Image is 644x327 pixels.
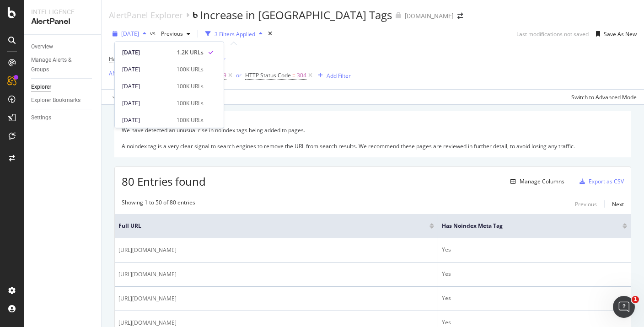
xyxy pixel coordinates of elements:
[613,296,635,318] iframe: Intercom live chat
[516,30,589,38] div: Last modifications not saved
[442,294,627,302] div: Yes
[157,27,194,41] button: Previous
[177,48,204,56] div: 1.2K URLs
[31,55,95,75] a: Manage Alerts & Groups
[200,7,392,23] div: Increase in [GEOGRAPHIC_DATA] Tags
[150,29,157,37] span: vs
[31,96,80,105] div: Explorer Bookmarks
[202,27,266,41] button: 3 Filters Applied
[31,16,94,27] div: AlertPanel
[592,27,637,41] button: Save As New
[327,72,351,80] div: Add Filter
[442,246,627,254] div: Yes
[571,93,637,101] div: Switch to Advanced Mode
[31,42,95,52] a: Overview
[31,96,95,105] a: Explorer Bookmarks
[118,294,177,303] span: [URL][DOMAIN_NAME]
[109,10,182,20] a: AlertPanel Explorer
[118,246,177,255] span: [URL][DOMAIN_NAME]
[507,176,564,187] button: Manage Columns
[266,29,274,38] div: times
[520,177,564,185] div: Manage Columns
[31,113,51,123] div: Settings
[31,113,95,123] a: Settings
[122,126,624,150] div: We have detected an unusual rise in noindex tags being added to pages. A noindex tag is a very cl...
[612,200,624,208] div: Next
[109,70,121,77] div: AND
[31,42,53,52] div: Overview
[632,296,639,303] span: 1
[177,99,204,107] div: 100K URLs
[292,71,295,79] span: =
[568,90,637,104] button: Switch to Advanced Mode
[457,13,463,19] div: arrow-right-arrow-left
[122,82,171,90] div: [DATE]
[177,65,204,73] div: 100K URLs
[122,174,206,189] span: 80 Entries found
[442,270,627,278] div: Yes
[31,82,51,92] div: Explorer
[245,71,291,79] span: HTTP Status Code
[575,198,597,209] button: Previous
[604,30,637,38] div: Save As New
[177,82,204,90] div: 100K URLs
[121,30,139,38] span: 2025 Sep. 21st
[109,69,121,78] button: AND
[122,65,171,73] div: [DATE]
[31,82,95,92] a: Explorer
[109,90,135,104] button: Apply
[118,270,177,279] span: [URL][DOMAIN_NAME]
[118,222,416,230] span: Full URL
[575,200,597,208] div: Previous
[122,116,171,124] div: [DATE]
[31,7,94,16] div: Intelligence
[314,70,351,81] button: Add Filter
[109,55,166,63] span: Has noindex Meta Tag
[122,99,171,107] div: [DATE]
[442,222,609,230] span: Has noindex Meta Tag
[442,318,627,327] div: Yes
[236,71,241,80] button: or
[297,69,306,82] span: 304
[177,116,204,124] div: 100K URLs
[109,27,150,41] button: [DATE]
[405,11,454,21] div: [DOMAIN_NAME]
[122,198,195,209] div: Showing 1 to 50 of 80 entries
[576,174,624,189] button: Export as CSV
[31,55,86,75] div: Manage Alerts & Groups
[122,48,172,56] div: [DATE]
[612,198,624,209] button: Next
[215,30,255,38] div: 3 Filters Applied
[236,71,241,79] div: or
[589,177,624,185] div: Export as CSV
[157,30,183,38] span: Previous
